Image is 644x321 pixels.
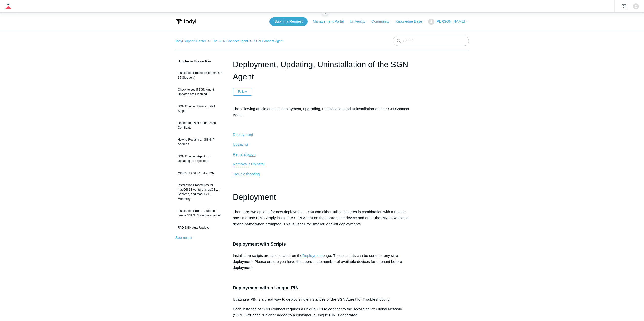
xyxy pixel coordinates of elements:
span: Deployment with a Unique PIN [233,285,299,290]
li: SGN Connect Agent [249,39,283,43]
span: Articles in this section [175,60,211,63]
a: Installation Error - Could not create SSL/TLS secure channel [175,206,225,220]
a: Deployment [302,253,323,258]
a: Reinstallation [233,152,256,157]
input: Search [393,36,469,46]
a: SGN Connect Agent not Updating as Expected [175,152,225,166]
span: page. These scripts can be used for any size deployment. Please ensure you have the appropriate n... [233,253,402,270]
span: [PERSON_NAME] [435,19,465,23]
a: Installation Procedures for macOS 13 Ventura, macOS 14 Sonoma, and macOS 12 Monterey [175,180,225,204]
a: SGN Connect Agent [254,39,283,43]
a: Check to see if SGN Agent Updates are Disabled [175,85,225,99]
a: Installation Procedure for macOS 15 (Sequoia) [175,68,225,82]
span: Installation scripts are also located on the [233,253,302,258]
zd-hc-trigger: Click your profile icon to open the profile menu [633,3,639,9]
img: user avatar [633,3,639,9]
span: Each instance of SGN Connect requires a unique PIN to connect to the Todyl Secure Global Network ... [233,307,402,317]
a: Removal / Uninstall [233,162,265,166]
img: Todyl Support Center Help Center home page [175,17,197,27]
a: Submit a Request [269,17,308,26]
a: Microsoft CVE-2023-23397 [175,168,225,178]
a: Management Portal [313,19,349,24]
a: See more [175,235,192,240]
a: Updating [233,142,248,147]
a: FAQ-SGN Auto Update [175,223,225,232]
a: Troubleshooting [233,172,260,176]
button: [PERSON_NAME] [428,19,469,25]
h1: Deployment, Updating, Uninstallation of the SGN Agent [233,58,411,83]
a: Unable to Install Connection Certificate [175,118,225,132]
span: Deployment [233,192,276,202]
span: The following article outlines deployment, upgrading, reinstallation and uninstallation of the SG... [233,107,409,117]
a: How to Reclaim an SGN IP Address [175,135,225,149]
zd-hc-resizer: Guide navigation [322,12,328,15]
button: Follow Article [233,88,252,95]
span: Deployment with Scripts [233,242,286,247]
span: There are two options for new deployments. You can either utilize binaries in combination with a ... [233,210,409,226]
li: Todyl Support Center [175,39,207,43]
a: University [350,19,370,24]
a: SGN Connect Binary Install Steps [175,102,225,116]
a: Knowledge Base [396,19,427,24]
li: The SGN Connect Agent [207,39,249,43]
a: Community [371,19,394,24]
span: Utilizing a PIN is a great way to deploy single instances of the SGN Agent for Troubleshooting. [233,297,391,301]
a: The SGN Connect Agent [212,39,248,43]
a: Todyl Support Center [175,39,206,43]
span: Reinstallation [233,152,256,156]
a: Deployment [233,132,253,137]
